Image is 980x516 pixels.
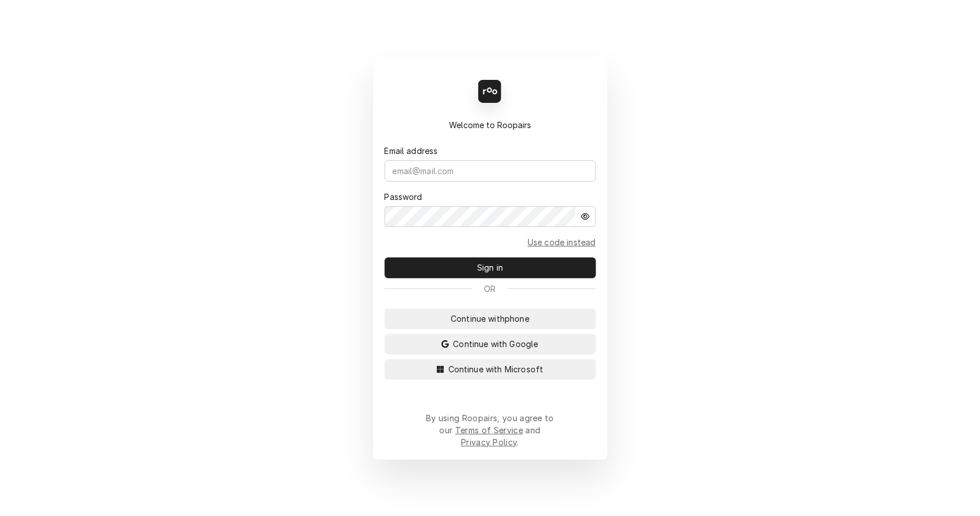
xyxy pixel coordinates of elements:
[385,145,438,157] label: Email address
[528,236,596,248] a: Go to Email and code form
[385,160,596,182] input: email@mail.com
[446,363,546,375] span: Continue with Microsoft
[448,313,532,325] span: Continue with phone
[455,425,523,435] a: Terms of Service
[385,334,596,355] button: Continue with Google
[426,412,555,448] div: By using Roopairs, you agree to our and .
[385,283,596,295] div: Or
[385,257,596,278] button: Sign in
[385,191,423,203] label: Password
[461,437,517,447] a: Privacy Policy
[385,309,596,329] button: Continue withphone
[385,119,596,131] div: Welcome to Roopairs
[451,338,540,350] span: Continue with Google
[475,261,505,274] span: Sign in
[385,359,596,380] button: Continue with Microsoft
